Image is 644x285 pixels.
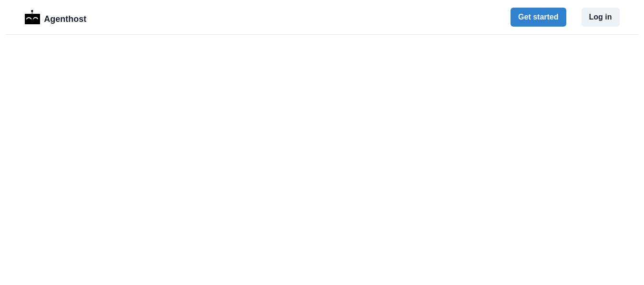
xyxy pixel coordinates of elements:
button: Log in [582,8,620,27]
p: Agenthost [44,9,86,26]
a: LogoAgenthost [25,9,87,26]
img: Logo [25,10,41,24]
button: Get started [511,8,566,27]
